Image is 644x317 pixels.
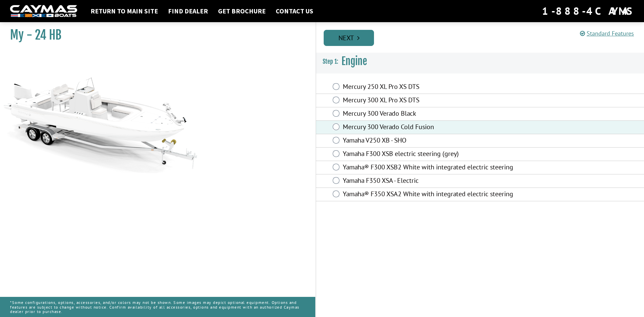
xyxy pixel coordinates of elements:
[343,136,524,146] label: Yamaha V250 XB - SHO
[215,7,269,15] a: Get Brochure
[343,150,524,159] label: Yamaha F300 XSB electric steering (grey)
[343,190,524,200] label: Yamaha® F350 XSA2 White with integrated electric steering
[580,30,634,37] a: Standard Features
[10,28,299,43] h1: My - 24 HB
[87,7,161,15] a: Return to main site
[272,7,317,15] a: Contact Us
[343,176,524,186] label: Yamaha F350 XSA - Electric
[343,109,524,119] label: Mercury 300 Verado Black
[343,83,524,92] label: Mercury 250 XL Pro XS DTS
[10,297,305,317] p: *Some configurations, options, accessories, and/or colors may not be shown. Some images may depic...
[316,49,644,74] h3: Engine
[343,123,524,133] label: Mercury 300 Verado Cold Fusion
[542,4,634,18] div: 1-888-4CAYMAS
[165,7,211,15] a: Find Dealer
[10,5,77,17] img: white-logo-c9c8dbefe5ff5ceceb0f0178aa75bf4bb51f6bca0971e226c86eb53dfe498488.png
[343,96,524,106] label: Mercury 300 XL Pro XS DTS
[343,163,524,173] label: Yamaha® F300 XSB2 White with integrated electric steering
[322,29,644,46] ul: Pagination
[324,30,374,46] a: Next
